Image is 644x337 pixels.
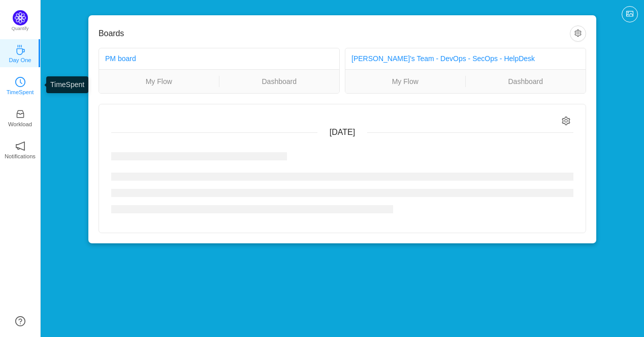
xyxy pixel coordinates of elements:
[13,10,28,25] img: Quantify
[15,141,25,151] i: icon: notification
[105,54,136,63] a: PM board
[12,25,29,33] p: Quantify
[15,80,25,90] a: icon: clock-circleTimeSpent
[562,117,570,125] i: icon: setting
[99,76,219,87] a: My Flow
[570,25,586,42] button: icon: setting
[15,77,25,87] i: icon: clock-circle
[466,76,586,87] a: Dashboard
[622,6,638,22] button: icon: picture
[15,112,25,122] a: icon: inboxWorkload
[15,48,25,58] a: icon: coffeeDay One
[15,109,25,119] i: icon: inbox
[15,144,25,154] a: icon: notificationNotifications
[219,76,340,87] a: Dashboard
[345,76,465,87] a: My Flow
[5,152,36,161] p: Notifications
[330,128,355,136] span: [DATE]
[9,55,31,65] p: Day One
[8,120,32,129] p: Workload
[99,29,570,39] h3: Boards
[15,316,25,326] a: icon: question-circle
[15,45,25,55] i: icon: coffee
[7,88,34,97] p: TimeSpent
[351,54,535,63] a: [PERSON_NAME]'s Team - DevOps - SecOps - HelpDesk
